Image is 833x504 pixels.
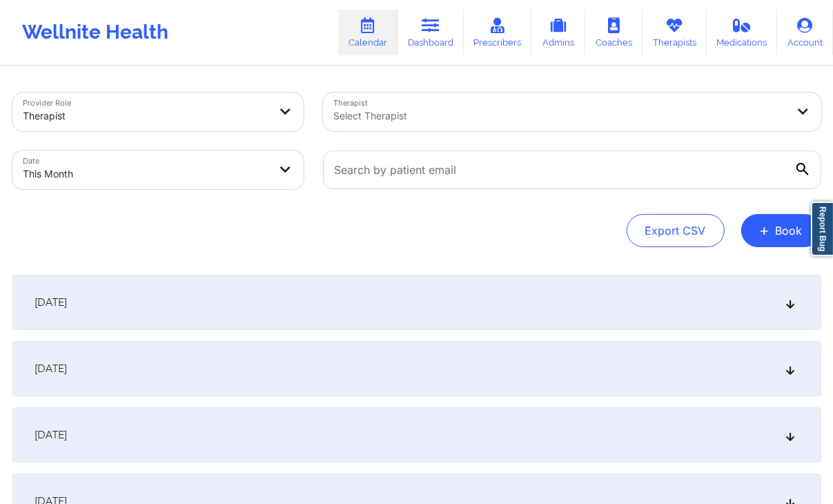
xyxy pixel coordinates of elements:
a: Calendar [338,10,398,55]
span: [DATE] [35,295,68,309]
button: +Book [741,214,821,247]
a: Coaches [585,10,643,55]
a: Report Bug [811,202,833,256]
span: [DATE] [35,362,68,376]
a: Prescribers [464,10,532,55]
input: Search by patient email [323,151,821,189]
div: Therapist [23,101,269,131]
div: This Month [23,159,269,189]
a: Dashboard [398,10,464,55]
button: Export CSV [627,214,725,247]
a: Account [777,10,833,55]
span: + [760,226,770,234]
a: Medications [707,10,778,55]
a: Admins [531,10,585,55]
span: [DATE] [35,428,68,442]
a: Therapists [643,10,707,55]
